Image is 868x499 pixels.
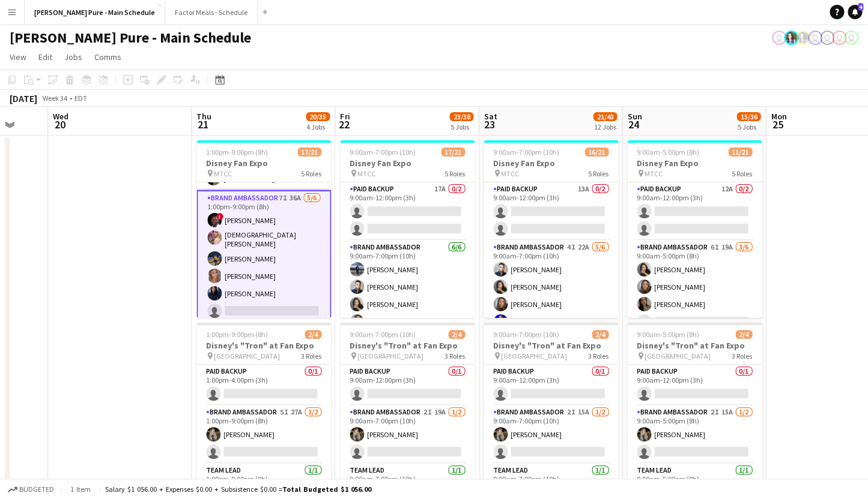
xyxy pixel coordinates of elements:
[5,49,31,65] a: View
[282,485,371,494] span: Total Budgeted $1 056.00
[784,31,798,45] app-user-avatar: Ashleigh Rains
[848,5,862,19] a: 4
[90,49,126,65] a: Comms
[165,1,258,24] button: Factor Meals - Schedule
[64,52,82,62] span: Jobs
[772,31,786,45] app-user-avatar: Leticia Fayzano
[10,92,37,104] div: [DATE]
[34,49,57,65] a: Edit
[820,31,834,45] app-user-avatar: Tifany Scifo
[832,31,846,45] app-user-avatar: Tifany Scifo
[796,31,810,45] app-user-avatar: Ashleigh Rains
[40,94,70,103] span: Week 34
[74,94,87,103] div: EDT
[38,52,52,62] span: Edit
[105,485,371,494] div: Salary $1 056.00 + Expenses $0.00 + Subsistence $0.00 =
[94,52,121,62] span: Comms
[66,485,95,494] span: 1 item
[10,52,26,62] span: View
[19,485,54,494] span: Budgeted
[59,49,87,65] a: Jobs
[6,483,56,496] button: Budgeted
[808,31,822,45] app-user-avatar: Tifany Scifo
[10,29,251,47] h1: [PERSON_NAME] Pure - Main Schedule
[25,1,165,24] button: [PERSON_NAME] Pure - Main Schedule
[844,31,858,45] app-user-avatar: Tifany Scifo
[858,3,863,11] span: 4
